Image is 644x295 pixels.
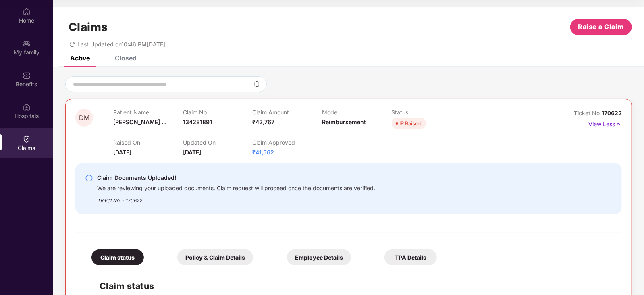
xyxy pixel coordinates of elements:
[23,103,31,111] img: svg+xml;base64,PHN2ZyBpZD0iSG9zcGl0YWxzIiB4bWxucz0iaHR0cDovL3d3dy53My5vcmcvMjAwMC9zdmciIHdpZHRoPS...
[183,139,253,146] p: Updated On
[253,81,260,87] img: svg+xml;base64,PHN2ZyBpZD0iU2VhcmNoLTMyeDMyIiB4bWxucz0iaHR0cDovL3d3dy53My5vcmcvMjAwMC9zdmciIHdpZH...
[602,110,622,116] span: 170622
[23,71,31,79] img: svg+xml;base64,PHN2ZyBpZD0iQmVuZWZpdHMiIHhtbG5zPSJodHRwOi8vd3d3LnczLm9yZy8yMDAwL3N2ZyIgd2lkdGg9Ij...
[69,20,108,34] h1: Claims
[85,174,93,182] img: svg+xml;base64,PHN2ZyBpZD0iSW5mby0yMHgyMCIgeG1sbnM9Imh0dHA6Ly93d3cudzMub3JnLzIwMDAvc3ZnIiB3aWR0aD...
[183,118,212,125] span: 134281891
[400,119,422,127] div: IR Raised
[183,149,201,156] span: [DATE]
[70,54,90,62] div: Active
[287,249,351,265] div: Employee Details
[23,8,31,16] img: svg+xml;base64,PHN2ZyBpZD0iSG9tZSIgeG1sbnM9Imh0dHA6Ly93d3cudzMub3JnLzIwMDAvc3ZnIiB3aWR0aD0iMjAiIG...
[97,192,375,204] div: Ticket No. - 170622
[97,183,375,192] div: We are reviewing your uploaded documents. Claim request will proceed once the documents are verif...
[384,249,437,265] div: TPA Details
[183,109,253,116] p: Claim No
[570,19,632,35] button: Raise a Claim
[578,22,624,32] span: Raise a Claim
[113,149,131,156] span: [DATE]
[588,118,622,129] p: View Less
[252,139,322,146] p: Claim Approved
[91,249,144,265] div: Claim status
[615,120,622,129] img: svg+xml;base64,PHN2ZyB4bWxucz0iaHR0cDovL3d3dy53My5vcmcvMjAwMC9zdmciIHdpZHRoPSIxNyIgaGVpZ2h0PSIxNy...
[113,139,183,146] p: Raised On
[100,279,614,293] h2: Claim status
[252,118,274,125] span: ₹42,767
[97,173,375,183] div: Claim Documents Uploaded!
[23,39,31,48] img: svg+xml;base64,PHN2ZyB3aWR0aD0iMjAiIGhlaWdodD0iMjAiIHZpZXdCb3g9IjAgMCAyMCAyMCIgZmlsbD0ibm9uZSIgeG...
[392,109,461,116] p: Status
[77,41,165,48] span: Last Updated on 10:46 PM[DATE]
[23,135,31,143] img: svg+xml;base64,PHN2ZyBpZD0iQ2xhaW0iIHhtbG5zPSJodHRwOi8vd3d3LnczLm9yZy8yMDAwL3N2ZyIgd2lkdGg9IjIwIi...
[79,114,89,121] span: DM
[115,54,137,62] div: Closed
[252,109,322,116] p: Claim Amount
[322,118,366,125] span: Reimbursement
[574,110,602,116] span: Ticket No
[113,109,183,116] p: Patient Name
[69,41,75,48] span: redo
[252,149,274,156] span: ₹41,562
[322,109,392,116] p: Mode
[113,118,166,125] span: [PERSON_NAME] ...
[177,249,253,265] div: Policy & Claim Details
